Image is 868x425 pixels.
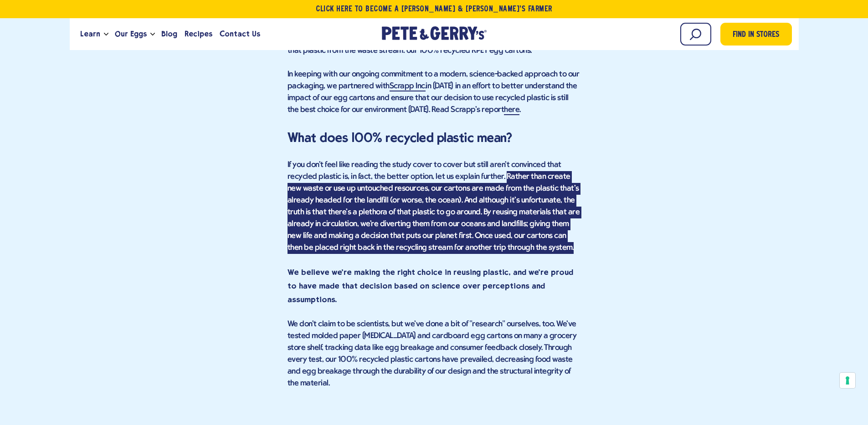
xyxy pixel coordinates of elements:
[288,128,581,148] h3: What does 100% recycled plastic mean?
[150,33,155,36] button: Open the dropdown menu for Our Eggs
[104,33,108,36] button: Open the dropdown menu for Learn
[111,22,150,46] a: Our Eggs
[77,22,104,46] a: Learn
[288,159,581,254] p: If you don't feel like reading the study cover to cover but still aren't convinced that recycled ...
[220,28,260,40] span: Contact Us
[288,319,581,390] p: We don't claim to be scientists, but we've done a bit of "research" ourselves, too. We've tested ...
[80,28,100,40] span: Learn
[390,82,426,91] a: Scrapp Inc.
[288,268,574,304] strong: We believe we're making the right choice in reusing plastic, and we’re proud to have made that de...
[158,22,181,46] a: Blog
[840,373,855,388] button: Your consent preferences for tracking technologies
[680,23,711,46] input: Search
[288,69,581,116] p: In keeping with our ongoing commitment to a modern, science-backed approach to our packaging, we ...
[216,22,264,46] a: Contact Us
[720,23,792,46] a: Find in Stores
[504,106,519,115] a: here
[185,28,212,40] span: Recipes
[181,22,216,46] a: Recipes
[733,29,779,41] span: Find in Stores
[161,28,177,40] span: Blog
[115,28,147,40] span: Our Eggs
